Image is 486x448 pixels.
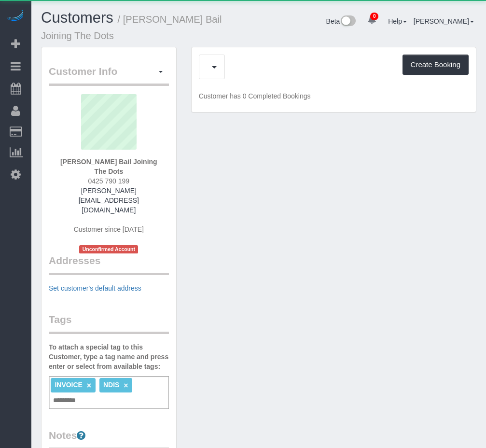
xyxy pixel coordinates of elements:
[388,17,407,25] a: Help
[362,10,381,31] a: 0
[60,158,157,175] strong: [PERSON_NAME] Bail Joining The Dots
[103,381,119,389] span: NDIS
[88,177,130,185] span: 0425 790 199
[49,312,169,334] legend: Tags
[55,381,83,389] span: INVOICE
[41,9,113,26] a: Customers
[370,13,378,20] span: 0
[87,381,91,390] a: ×
[74,225,144,233] span: Customer since [DATE]
[340,15,356,28] img: New interface
[124,381,128,390] a: ×
[49,342,169,371] label: To attach a special tag to this Customer, type a tag name and press enter or select from availabl...
[49,284,141,292] a: Set customer's default address
[414,17,474,25] a: [PERSON_NAME]
[41,14,222,41] small: / [PERSON_NAME] Bail Joining The Dots
[79,245,138,253] span: Unconfirmed Account
[403,55,469,75] button: Create Booking
[199,91,469,101] p: Customer has 0 Completed Bookings
[49,64,169,86] legend: Customer Info
[79,187,139,214] a: [PERSON_NAME][EMAIL_ADDRESS][DOMAIN_NAME]
[6,10,25,23] img: Automaid Logo
[326,17,356,25] a: Beta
